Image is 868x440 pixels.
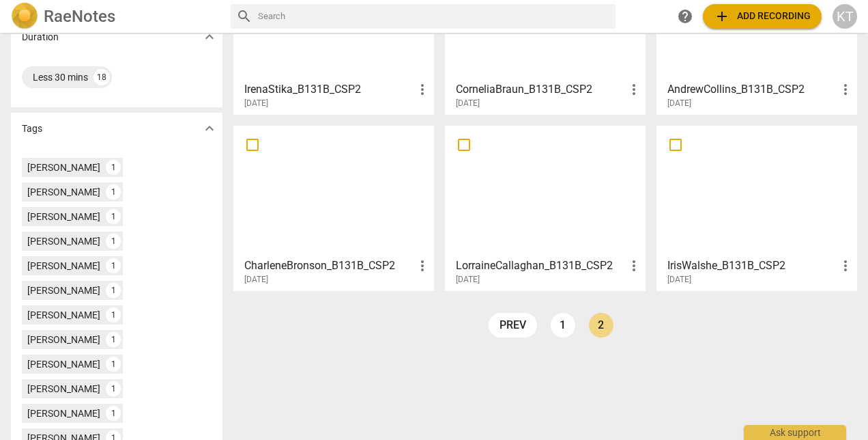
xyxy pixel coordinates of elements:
span: [DATE] [667,274,691,286]
span: add [714,8,730,25]
img: Logo [11,3,38,30]
div: 1 [106,332,121,347]
span: more_vert [626,81,642,98]
div: [PERSON_NAME] [27,308,100,322]
span: [DATE] [456,274,480,286]
div: Ask support [744,425,846,440]
span: expand_more [201,29,218,45]
span: expand_more [201,120,218,137]
div: 18 [93,69,110,85]
div: Less 30 mins [33,70,88,84]
span: [DATE] [244,98,268,109]
div: 1 [106,357,121,372]
a: LorraineCallaghan_B131B_CSP2[DATE] [450,130,641,285]
button: Upload [703,4,822,29]
h3: AndrewCollins_B131B_CSP2 [667,81,837,98]
p: Duration [22,30,59,44]
span: help [677,8,693,25]
span: [DATE] [667,98,691,109]
h3: IrenaStika_B131B_CSP2 [244,81,414,98]
a: CharleneBronson_B131B_CSP2[DATE] [238,130,429,285]
div: [PERSON_NAME] [27,185,100,199]
span: more_vert [837,258,854,274]
h3: CharleneBronson_B131B_CSP2 [244,258,414,274]
a: Page 1 [551,313,575,338]
div: [PERSON_NAME] [27,357,100,371]
div: 1 [106,258,121,273]
span: search [236,8,252,25]
h2: RaeNotes [44,7,115,26]
span: more_vert [837,81,854,98]
div: 1 [106,406,121,421]
button: Show more [199,118,220,139]
div: [PERSON_NAME] [27,210,100,223]
div: 1 [106,234,121,249]
h3: CorneliaBraun_B131B_CSP2 [456,81,626,98]
a: IrisWalshe_B131B_CSP2[DATE] [661,130,852,285]
span: [DATE] [244,274,268,286]
a: Page 2 is your current page [589,313,613,338]
div: 1 [106,160,121,175]
div: 1 [106,209,121,224]
div: [PERSON_NAME] [27,161,100,174]
span: more_vert [414,258,431,274]
span: more_vert [414,81,431,98]
h3: IrisWalshe_B131B_CSP2 [667,258,837,274]
h3: LorraineCallaghan_B131B_CSP2 [456,258,626,274]
div: 1 [106,184,121,200]
div: 1 [106,283,121,298]
button: KT [833,4,857,29]
button: Show more [199,27,220,47]
div: [PERSON_NAME] [27,407,100,420]
a: Help [673,4,697,29]
div: [PERSON_NAME] [27,234,100,248]
span: more_vert [626,258,642,274]
span: Add recording [714,8,811,25]
div: 1 [106,381,121,396]
div: [PERSON_NAME] [27,333,100,346]
a: prev [489,313,537,338]
a: LogoRaeNotes [11,3,220,30]
div: [PERSON_NAME] [27,259,100,273]
div: [PERSON_NAME] [27,284,100,297]
p: Tags [22,122,42,136]
div: 1 [106,307,121,322]
input: Search [258,5,610,27]
div: [PERSON_NAME] [27,382,100,396]
span: [DATE] [456,98,480,109]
